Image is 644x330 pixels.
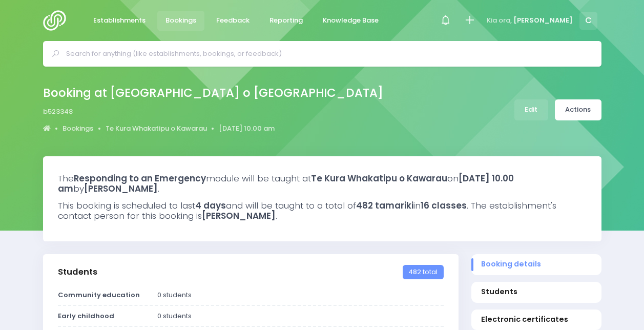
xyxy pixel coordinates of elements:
[219,123,275,134] a: [DATE] 10.00 am
[471,282,601,303] a: Students
[43,10,72,31] img: Logo
[151,290,450,300] div: 0 students
[43,107,73,117] span: b523348
[58,290,140,300] strong: Community education
[216,15,250,26] span: Feedback
[471,254,601,275] a: Booking details
[487,15,512,26] span: Kia ora,
[58,172,514,195] strong: [DATE] 10.00 am
[315,11,387,31] a: Knowledge Base
[84,182,158,195] strong: [PERSON_NAME]
[58,200,587,221] h3: This booking is scheduled to last and will be taught to a total of in . The establishment's conta...
[151,311,450,321] div: 0 students
[106,123,207,134] a: Te Kura Whakatipu o Kawarau
[311,172,447,184] strong: Te Kura Whakatipu o Kawarau
[555,99,601,120] a: Actions
[202,210,276,222] strong: [PERSON_NAME]
[481,286,591,297] span: Students
[195,199,226,212] strong: 4 days
[481,314,591,325] span: Electronic certificates
[579,12,597,30] span: C
[208,11,258,31] a: Feedback
[261,11,311,31] a: Reporting
[165,15,196,26] span: Bookings
[85,11,154,31] a: Establishments
[323,15,379,26] span: Knowledge Base
[43,86,383,100] h2: Booking at [GEOGRAPHIC_DATA] o [GEOGRAPHIC_DATA]
[58,311,114,321] strong: Early childhood
[269,15,303,26] span: Reporting
[63,123,93,134] a: Bookings
[421,199,467,212] strong: 16 classes
[157,11,205,31] a: Bookings
[58,267,97,277] h3: Students
[514,99,548,120] a: Edit
[513,15,573,26] span: [PERSON_NAME]
[74,172,206,184] strong: Responding to an Emergency
[66,46,587,61] input: Search for anything (like establishments, bookings, or feedback)
[58,173,587,194] h3: The module will be taught at on by .
[356,199,413,212] strong: 482 tamariki
[93,15,146,26] span: Establishments
[403,265,443,279] span: 482 total
[481,259,591,270] span: Booking details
